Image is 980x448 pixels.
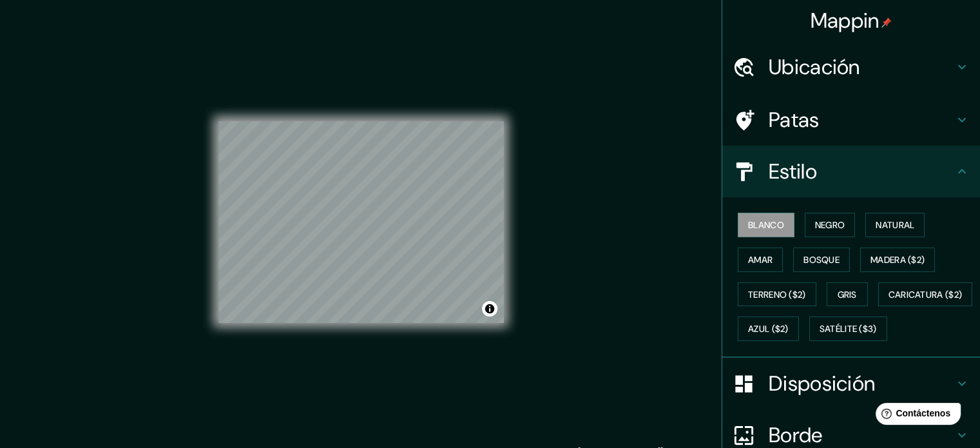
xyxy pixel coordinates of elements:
button: Negro [805,213,856,237]
button: Terreno ($2) [738,282,816,307]
div: Estilo [722,146,980,197]
font: Disposición [769,370,875,397]
font: Terreno ($2) [748,289,806,300]
font: Estilo [769,158,817,185]
font: Amar [748,254,773,266]
font: Ubicación [769,54,860,81]
font: Patas [769,106,820,133]
font: Negro [815,219,845,231]
iframe: Lanzador de widgets de ayuda [865,398,966,434]
div: Ubicación [722,41,980,93]
font: Madera ($2) [870,254,925,266]
font: Bosque [803,254,840,266]
img: pin-icon.png [881,17,892,28]
font: Mappin [811,7,879,34]
button: Bosque [793,248,850,272]
button: Activar o desactivar atribución [482,301,497,317]
font: Gris [838,289,857,300]
button: Caricatura ($2) [878,282,973,307]
button: Amar [738,248,783,272]
button: Natural [865,213,925,237]
font: Satélite ($3) [820,324,877,335]
button: Satélite ($3) [809,317,887,341]
button: Madera ($2) [860,248,935,272]
button: Blanco [738,213,794,237]
font: Azul ($2) [748,324,789,335]
font: Caricatura ($2) [889,289,963,300]
div: Disposición [722,358,980,409]
font: Natural [876,219,914,231]
font: Blanco [748,219,784,231]
canvas: Mapa [218,121,504,323]
button: Gris [827,282,868,307]
div: Patas [722,94,980,146]
button: Azul ($2) [738,317,799,341]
